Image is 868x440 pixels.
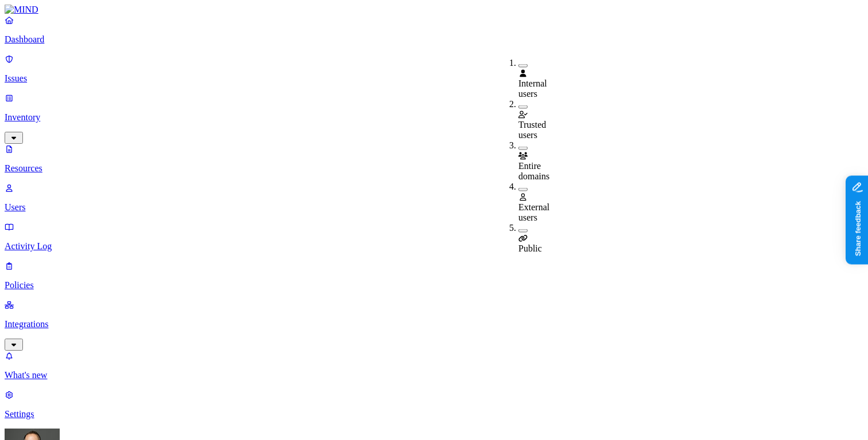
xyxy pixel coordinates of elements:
[5,280,863,290] p: Policies
[5,241,863,252] p: Activity Log
[5,144,863,174] a: Resources
[5,93,863,142] a: Inventory
[5,15,863,45] a: Dashboard
[5,222,863,252] a: Activity Log
[5,409,863,419] p: Settings
[5,73,863,84] p: Issues
[518,243,542,253] span: Public
[518,78,547,99] span: Internal users
[518,120,546,140] span: Trusted users
[5,390,863,419] a: Settings
[518,202,549,222] span: External users
[5,319,863,329] p: Integrations
[5,261,863,290] a: Policies
[5,202,863,213] p: Users
[5,183,863,213] a: Users
[5,5,863,15] a: MIND
[5,300,863,349] a: Integrations
[5,370,863,380] p: What's new
[5,163,863,174] p: Resources
[5,351,863,380] a: What's new
[5,5,38,15] img: MIND
[518,161,549,181] span: Entire domains
[5,112,863,123] p: Inventory
[5,54,863,84] a: Issues
[5,34,863,45] p: Dashboard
